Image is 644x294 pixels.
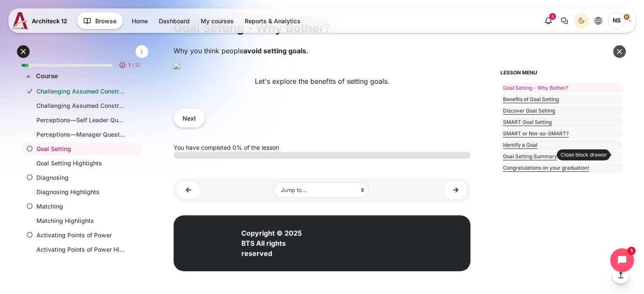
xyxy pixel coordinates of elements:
strong: avoid setting goals. [243,47,308,55]
a: Home [127,14,153,28]
a: Benefits of Goal Setting [500,94,622,104]
a: Congratulations on your graduation! [500,163,622,173]
a: Perceptions—Self Leader Questionnaire [36,115,125,124]
a: Goal Setting [36,144,125,153]
button: Languages [591,13,606,28]
div: Close block drawer [557,149,610,160]
a: A12 A12 Architeck 12 [13,12,71,29]
a: Diagnosing [36,173,125,182]
a: Goal Setting Summary [500,151,622,162]
span: Collapse [24,72,33,80]
button: Browse [77,12,123,29]
a: SMART or Not-so-SMART? [500,129,622,139]
a: Perceptions—Manager Questionnaire (Deep Dive) [36,130,125,139]
a: Activating Points of Power [36,231,125,239]
button: Next [174,108,205,127]
a: Challenging Assumed Constraints [36,87,125,96]
a: Matching [36,202,125,211]
a: Reports & Analytics [240,14,306,28]
button: Go to top [612,267,629,283]
span: Browse [95,16,116,25]
button: Light Mode Dark Mode [574,13,589,28]
p: Why you think people [174,46,470,56]
a: User menu [608,12,631,29]
a: SMART Goal Setting [500,117,622,127]
a: ◄ Perceptions—Manager Questionnaire (Deep Dive) [177,181,200,199]
button: There are 0 unread conversations [557,13,572,28]
img: A12 [13,12,28,29]
a: Goal Setting Highlights [36,159,125,168]
span: / 12 [132,61,140,69]
a: My courses [196,14,239,28]
div: You have completed 0% of the lesson [174,143,470,159]
a: Challenging Assumed Constraints Highlights [36,101,125,110]
div: 3 [549,13,556,20]
span: Nutchanart Suparakkiat [608,12,625,29]
p: Let's explore the benefits of setting goals. [174,76,470,86]
div: 8% [22,64,29,67]
a: Matching Highlights [36,216,125,225]
section: Blocks [500,61,622,195]
div: Show notification window with 3 new notifications [541,13,556,28]
a: Dashboard [154,14,195,28]
a: Course [36,71,127,81]
span: 1 [128,61,130,69]
span: Architeck 12 [32,16,67,25]
a: Discover Goal Setting [500,106,622,116]
a: Activating Points of Power Highlights [36,245,125,254]
h5: Lesson menu [500,69,622,76]
li: Goal Setting - Why Bother? [500,83,622,93]
a: Diagnosing Highlights [36,187,125,196]
img: image.png [174,63,470,69]
a: Goal Setting Highlights ► [444,181,467,199]
a: Identify a Goal [500,140,622,150]
div: Dark Mode [575,14,588,27]
strong: Copyright © 2025 BTS All rights reserved [241,229,302,258]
